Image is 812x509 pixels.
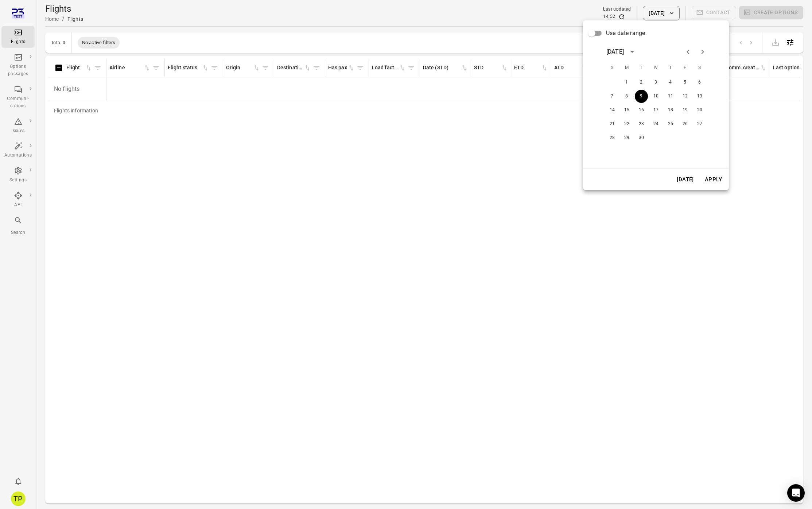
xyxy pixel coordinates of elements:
[679,61,692,75] span: Friday
[635,76,648,89] button: 2
[649,61,663,75] span: Wednesday
[635,131,648,144] button: 30
[679,104,692,117] button: 19
[606,29,645,38] span: Use date range
[606,90,619,103] button: 7
[693,61,706,75] span: Saturday
[649,90,663,103] button: 10
[606,117,619,131] button: 21
[649,76,663,89] button: 3
[620,76,633,89] button: 1
[693,76,706,89] button: 6
[701,172,726,187] button: Apply
[635,90,648,103] button: 9
[606,47,624,56] div: [DATE]
[787,484,805,502] div: Open Intercom Messenger
[649,104,663,117] button: 17
[649,117,663,131] button: 24
[664,104,677,117] button: 18
[695,45,710,59] button: Next month
[664,76,677,89] button: 4
[693,117,706,131] button: 27
[606,131,619,144] button: 28
[664,90,677,103] button: 11
[681,45,695,59] button: Previous month
[635,104,648,117] button: 16
[679,117,692,131] button: 26
[606,104,619,117] button: 14
[679,76,692,89] button: 5
[635,61,648,75] span: Tuesday
[620,117,633,131] button: 22
[626,46,638,58] button: calendar view is open, switch to year view
[664,117,677,131] button: 25
[679,90,692,103] button: 12
[620,90,633,103] button: 8
[664,61,677,75] span: Thursday
[606,61,619,75] span: Sunday
[693,104,706,117] button: 20
[673,172,698,187] button: [DATE]
[620,61,633,75] span: Monday
[693,90,706,103] button: 13
[620,104,633,117] button: 15
[620,131,633,144] button: 29
[635,117,648,131] button: 23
